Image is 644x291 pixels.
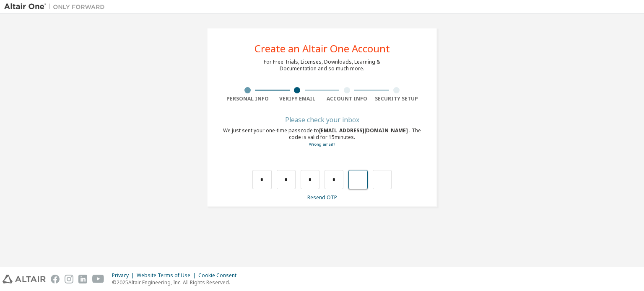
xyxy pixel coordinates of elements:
div: Account Info [322,95,372,102]
div: Create an Altair One Account [254,44,390,54]
span: [EMAIL_ADDRESS][DOMAIN_NAME] [319,127,409,134]
div: We just sent your one-time passcode to . The code is valid for 15 minutes. [223,127,421,148]
div: Personal Info [223,95,273,102]
div: Cookie Consent [198,272,241,279]
p: © 2025 Altair Engineering, Inc. All Rights Reserved. [112,279,241,286]
img: altair_logo.svg [3,275,46,283]
div: Verify Email [273,95,322,102]
div: Privacy [112,272,137,279]
img: Altair One [4,3,109,11]
div: Website Terms of Use [137,272,198,279]
img: youtube.svg [92,275,104,283]
div: For Free Trials, Licenses, Downloads, Learning & Documentation and so much more. [264,59,380,72]
a: Resend OTP [307,194,337,201]
img: facebook.svg [51,275,60,283]
div: Security Setup [372,95,422,102]
img: instagram.svg [65,275,73,283]
a: Go back to the registration form [309,142,335,147]
img: linkedin.svg [78,275,87,283]
div: Please check your inbox [223,117,421,122]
